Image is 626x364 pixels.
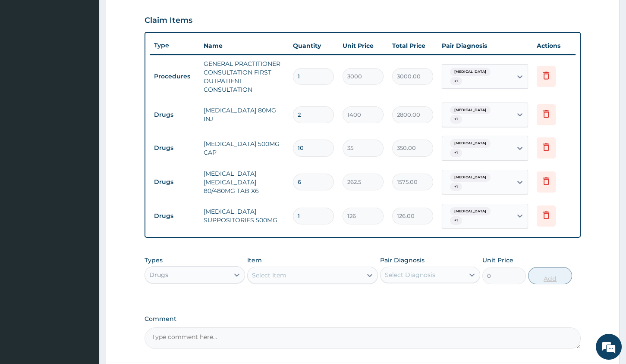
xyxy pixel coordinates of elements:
td: [MEDICAL_DATA] 80MG INJ [199,102,289,128]
td: Procedures [150,68,199,84]
td: Drugs [150,107,199,123]
img: d_794563401_company_1708531726252_794563401 [16,43,35,65]
div: Drugs [149,271,168,279]
th: Total Price [388,37,437,54]
label: Pair Diagnosis [380,256,425,264]
td: Drugs [150,140,199,156]
button: Add [528,267,572,284]
span: + 1 [450,216,462,225]
label: Comment [145,315,581,323]
td: [MEDICAL_DATA] 500MG CAP [199,135,289,161]
span: [MEDICAL_DATA] [450,207,491,216]
td: [MEDICAL_DATA] [MEDICAL_DATA] 80/480MG TAB X6 [199,165,289,199]
span: + 1 [450,149,462,157]
th: Actions [532,37,576,54]
span: + 1 [450,77,462,86]
span: We're online! [50,109,119,196]
div: Minimize live chat window [142,4,162,25]
td: Drugs [150,208,199,224]
div: Chat with us now [45,48,145,59]
span: + 1 [450,115,462,124]
div: Select Diagnosis [385,271,435,279]
span: [MEDICAL_DATA] [450,139,491,148]
td: GENERAL PRACTITIONER CONSULTATION FIRST OUTPATIENT CONSULTATION [199,55,289,98]
th: Quantity [289,37,338,54]
label: Unit Price [482,256,513,264]
th: Type [150,37,199,53]
h3: Claim Items [145,16,192,25]
textarea: Type your message and hit 'Enter' [4,235,164,265]
th: Pair Diagnosis [437,37,532,54]
span: [MEDICAL_DATA] [450,173,491,182]
span: [MEDICAL_DATA] [450,106,491,115]
label: Types [145,257,163,264]
label: Item [247,256,262,264]
td: Drugs [150,174,199,190]
td: [MEDICAL_DATA] SUPPOSITORIES 500MG [199,203,289,229]
th: Unit Price [338,37,388,54]
span: + 1 [450,183,462,191]
th: Name [199,37,289,54]
div: Select Item [252,271,286,280]
span: [MEDICAL_DATA] [450,68,491,76]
